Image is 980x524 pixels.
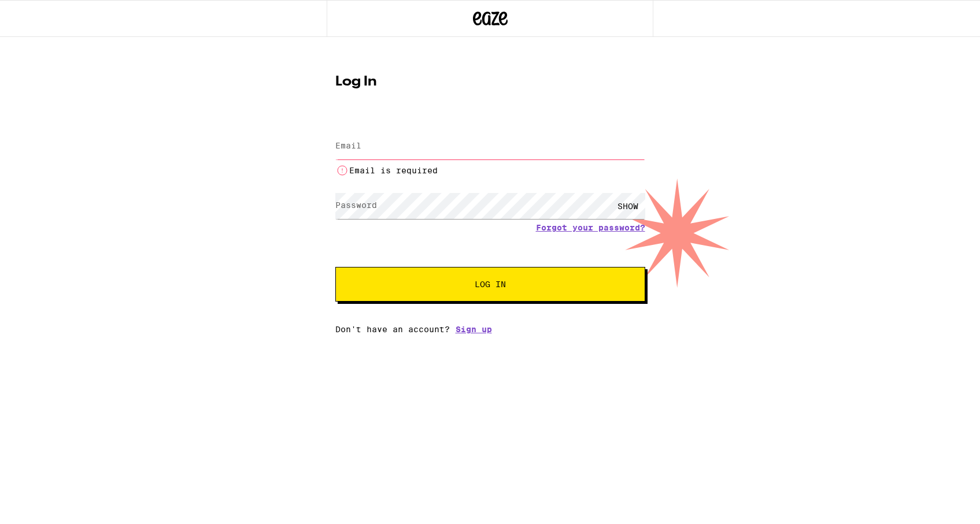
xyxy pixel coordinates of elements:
label: Email [335,141,361,150]
span: Hi. Need any help? [7,8,83,17]
h1: Log In [335,75,645,89]
input: Email [335,133,645,159]
div: Don't have an account? [335,325,645,334]
span: Log In [475,280,506,288]
a: Sign up [456,325,492,334]
a: Forgot your password? [536,223,645,232]
div: SHOW [611,193,645,219]
li: Email is required [335,163,645,177]
label: Password [335,200,377,210]
button: Log In [335,267,645,302]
